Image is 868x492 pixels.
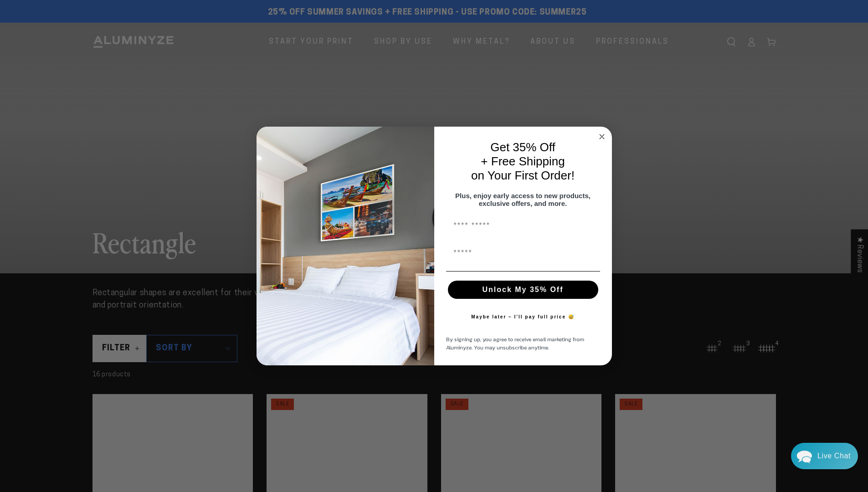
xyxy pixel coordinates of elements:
span: Get 35% Off [490,140,555,154]
span: By signing up, you agree to receive email marketing from Aluminyze. You may unsubscribe anytime. [446,335,584,352]
span: Plus, enjoy early access to new products, exclusive offers, and more. [455,192,591,207]
div: Contact Us Directly [817,443,851,469]
button: Close dialog [596,131,607,142]
button: Maybe later – I’ll pay full price 😅 [467,308,579,326]
span: on Your First Order! [471,169,575,182]
span: + Free Shipping [481,154,565,168]
button: Unlock My 35% Off [448,281,598,299]
div: Chat widget toggle [791,443,858,469]
img: 728e4f65-7e6c-44e2-b7d1-0292a396982f.jpeg [257,127,434,365]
